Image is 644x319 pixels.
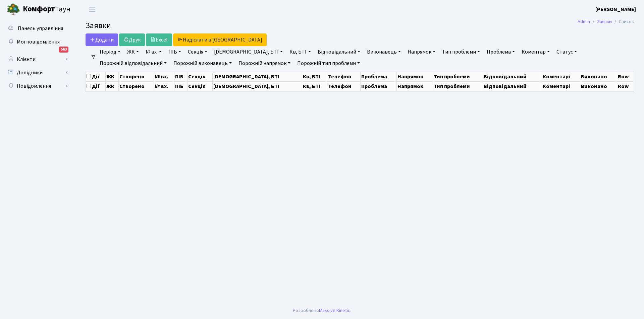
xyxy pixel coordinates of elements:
[580,81,617,91] th: Виконано
[595,6,636,13] b: [PERSON_NAME]
[319,307,350,314] a: Massive Kinetic
[519,46,552,58] a: Коментар
[397,72,433,81] th: Напрямок
[185,46,210,58] a: Секція
[483,81,542,91] th: Відповідальний
[166,46,184,58] a: ПІБ
[612,18,634,25] li: Список
[405,46,438,58] a: Напрямок
[364,46,404,58] a: Виконавець
[3,79,70,93] a: Повідомлення
[118,81,154,91] th: Створено
[86,72,106,81] th: Дії
[86,81,106,91] th: Дії
[287,46,313,58] a: Кв, БТІ
[171,58,234,69] a: Порожній виконавець
[542,72,580,81] th: Коментарі
[3,66,70,79] a: Довідники
[327,72,361,81] th: Телефон
[143,46,164,58] a: № вх.
[302,72,327,81] th: Кв, БТІ
[23,4,70,15] span: Таун
[173,33,267,46] a: Надіслати в [GEOGRAPHIC_DATA]
[59,47,68,53] div: 563
[146,33,172,46] a: Excel
[213,72,302,81] th: [DEMOGRAPHIC_DATA], БТІ
[360,72,396,81] th: Проблема
[119,33,145,46] a: Друк
[86,33,118,46] a: Додати
[3,53,70,66] a: Клієнти
[315,46,363,58] a: Відповідальний
[568,15,644,29] nav: breadcrumb
[118,72,154,81] th: Створено
[484,46,518,58] a: Проблема
[86,20,111,31] span: Заявки
[213,81,302,91] th: [DEMOGRAPHIC_DATA], БТІ
[397,81,433,91] th: Напрямок
[97,58,169,69] a: Порожній відповідальний
[17,38,60,46] span: Мої повідомлення
[542,81,580,91] th: Коментарі
[84,4,101,15] button: Переключити навігацію
[154,81,174,91] th: № вх.
[439,46,483,58] a: Тип проблеми
[187,72,213,81] th: Секція
[124,46,142,58] a: ЖК
[597,18,612,25] a: Заявки
[3,22,70,35] a: Панель управління
[327,81,361,91] th: Телефон
[617,81,634,91] th: Row
[294,58,363,69] a: Порожній тип проблеми
[211,46,285,58] a: [DEMOGRAPHIC_DATA], БТІ
[7,3,20,16] img: logo.png
[106,81,118,91] th: ЖК
[90,36,114,44] span: Додати
[578,18,590,25] a: Admin
[293,307,351,314] div: Розроблено .
[174,81,187,91] th: ПІБ
[554,46,580,58] a: Статус
[154,72,174,81] th: № вх.
[595,5,636,13] a: [PERSON_NAME]
[302,81,327,91] th: Кв, БТІ
[617,72,634,81] th: Row
[97,46,123,58] a: Період
[106,72,118,81] th: ЖК
[580,72,617,81] th: Виконано
[483,72,542,81] th: Відповідальний
[18,25,63,32] span: Панель управління
[3,35,70,49] a: Мої повідомлення563
[23,4,55,14] b: Комфорт
[433,81,483,91] th: Тип проблеми
[236,58,293,69] a: Порожній напрямок
[187,81,213,91] th: Секція
[174,72,187,81] th: ПІБ
[360,81,396,91] th: Проблема
[433,72,483,81] th: Тип проблеми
